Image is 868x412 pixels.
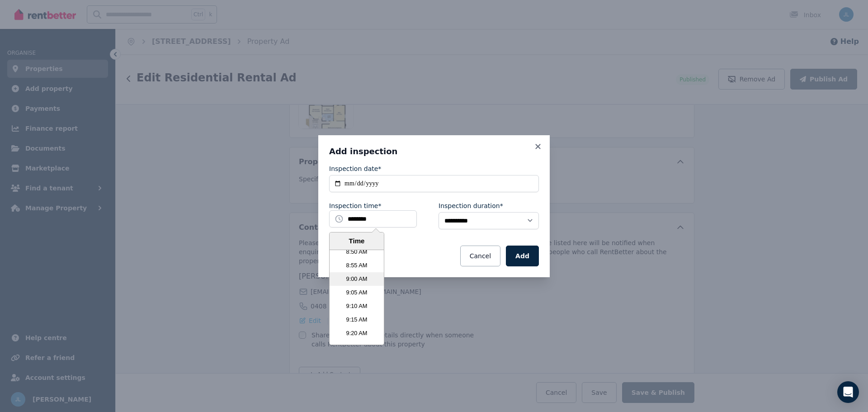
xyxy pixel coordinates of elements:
h3: Add inspection [329,146,539,157]
li: 9:20 AM [330,327,384,340]
label: Inspection time* [329,201,381,210]
li: 8:55 AM [330,259,384,272]
li: 9:15 AM [330,313,384,327]
li: 9:00 AM [330,272,384,286]
li: 9:10 AM [330,299,384,313]
button: Cancel [460,246,500,266]
div: Time [332,236,382,246]
div: Open Intercom Messenger [837,381,859,403]
button: Add [506,246,539,266]
label: Inspection duration* [439,201,503,210]
label: Inspection date* [329,164,381,173]
li: 9:05 AM [330,286,384,299]
ul: Time [330,250,384,345]
li: 8:50 AM [330,245,384,259]
li: 9:25 AM [330,340,384,354]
